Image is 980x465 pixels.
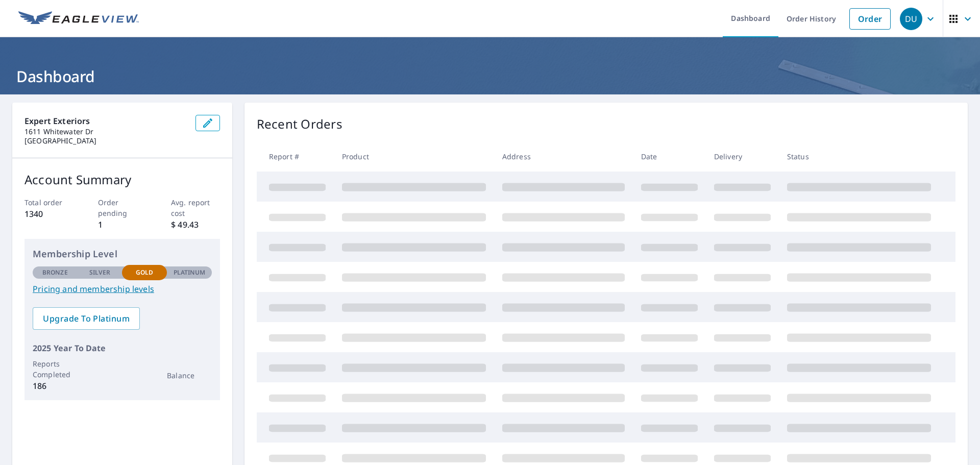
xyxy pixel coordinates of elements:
[257,115,342,133] p: Recent Orders
[33,307,140,330] a: Upgrade To Platinum
[33,247,212,261] p: Membership Level
[706,141,779,172] th: Delivery
[24,208,73,220] p: 1340
[171,218,220,231] p: $ 49.43
[12,66,968,87] h1: Dashboard
[33,380,78,392] p: 186
[33,358,78,380] p: Reports Completed
[900,8,922,30] div: DU
[89,268,111,277] p: Silver
[171,197,220,218] p: Avg. report cost
[849,8,891,30] a: Order
[98,197,147,218] p: Order pending
[136,268,153,277] p: Gold
[24,136,187,145] p: [GEOGRAPHIC_DATA]
[174,268,206,277] p: Platinum
[24,127,187,136] p: 1611 Whitewater Dr
[24,170,220,189] p: Account Summary
[779,141,939,172] th: Status
[33,342,212,354] p: 2025 Year To Date
[334,141,494,172] th: Product
[98,218,147,231] p: 1
[257,141,334,172] th: Report #
[41,313,132,324] span: Upgrade To Platinum
[33,283,212,295] a: Pricing and membership levels
[167,370,212,381] p: Balance
[24,197,73,208] p: Total order
[42,268,68,277] p: Bronze
[494,141,633,172] th: Address
[24,115,187,127] p: Expert Exteriors
[633,141,706,172] th: Date
[18,11,139,27] img: EV Logo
